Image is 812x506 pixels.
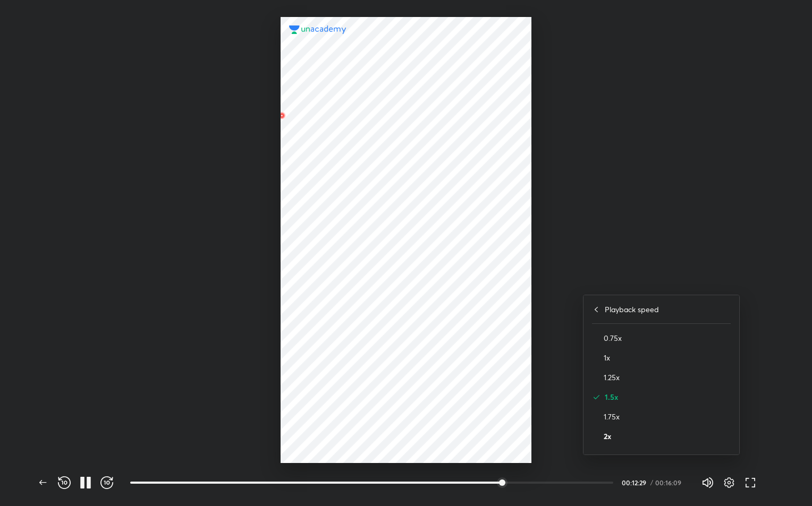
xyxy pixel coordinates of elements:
[604,372,731,383] h4: 1.25x
[604,411,731,422] h4: 1.75x
[604,431,731,442] h4: 2x
[605,304,659,315] h4: Playback speed
[592,393,600,401] img: activeRate.6640ab9b.svg
[604,352,731,363] h4: 1x
[604,332,731,344] h4: 0.75x
[605,391,731,402] h4: 1.5x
